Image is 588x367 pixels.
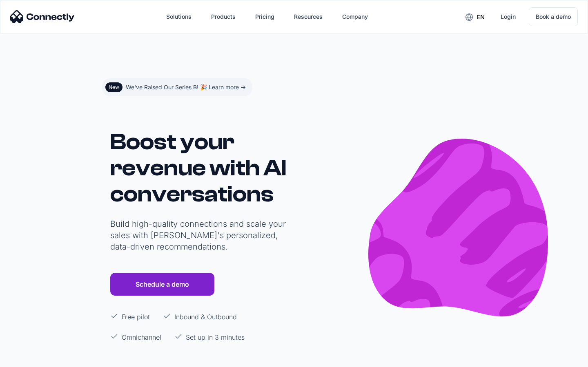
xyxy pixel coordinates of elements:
[110,273,214,296] a: Schedule a demo
[255,11,274,22] div: Pricing
[122,332,161,342] p: Omnichannel
[342,11,368,22] div: Company
[294,11,323,22] div: Resources
[501,11,516,22] div: Login
[8,352,49,364] aside: Language selected: English
[174,312,237,322] p: Inbound & Outbound
[186,332,245,342] p: Set up in 3 minutes
[10,10,75,23] img: Connectly Logo
[110,129,290,207] h1: Boost your revenue with AI conversations
[249,7,281,27] a: Pricing
[211,11,236,22] div: Products
[126,82,246,93] div: We've Raised Our Series B! 🎉 Learn more ->
[102,78,252,96] a: NewWe've Raised Our Series B! 🎉 Learn more ->
[494,7,522,27] a: Login
[16,353,49,364] ul: Language list
[166,11,192,22] div: Solutions
[477,11,485,23] div: en
[109,84,119,91] div: New
[110,218,290,252] p: Build high-quality connections and scale your sales with [PERSON_NAME]'s personalized, data-drive...
[122,312,150,322] p: Free pilot
[529,7,578,26] a: Book a demo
